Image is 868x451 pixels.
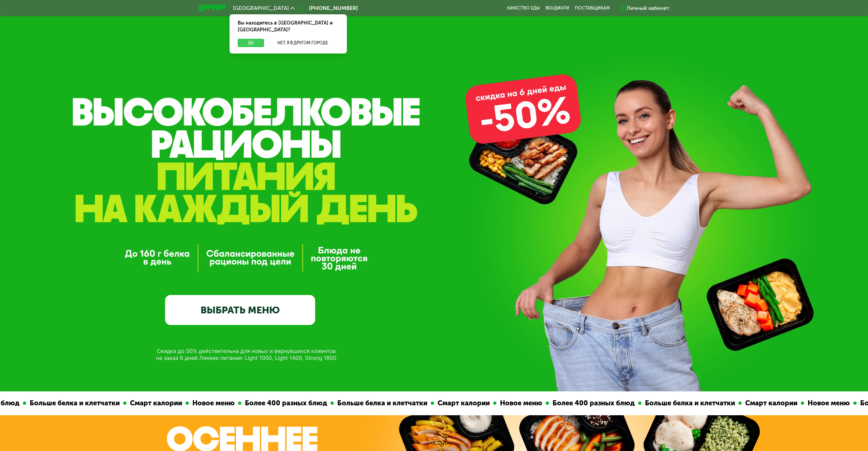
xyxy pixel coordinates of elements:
div: Смарт калории [740,398,799,408]
div: Более 400 разных блюд [240,398,329,408]
div: Смарт калории [433,398,492,408]
div: поставщикам [575,5,610,11]
div: Больше белка и клетчатки [640,398,737,408]
div: Более 400 разных блюд [548,398,637,408]
div: Больше белка и клетчатки [25,398,122,408]
button: Да [238,39,264,47]
div: Новое меню [803,398,852,408]
div: Новое меню [188,398,237,408]
div: Вы находитесь в [GEOGRAPHIC_DATA] и [GEOGRAPHIC_DATA]? [230,14,347,39]
div: Больше белка и клетчатки [333,398,429,408]
a: Вендинги [545,5,569,11]
div: Смарт калории [125,398,184,408]
a: Качество еды [507,5,540,11]
a: [PHONE_NUMBER] [298,4,358,12]
span: [GEOGRAPHIC_DATA] [233,5,289,11]
div: Личный кабинет [627,4,670,12]
a: ВЫБРАТЬ МЕНЮ [165,295,315,325]
button: Нет, я в другом городе [267,39,339,47]
div: Новое меню [495,398,544,408]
